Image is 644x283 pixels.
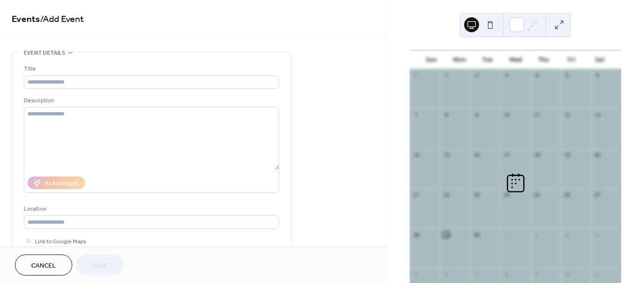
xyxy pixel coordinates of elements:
[594,271,601,278] div: 11
[412,72,419,79] div: 31
[473,112,480,119] div: 9
[534,151,541,158] div: 18
[503,72,510,79] div: 3
[563,271,570,278] div: 10
[563,72,570,79] div: 5
[594,191,601,198] div: 27
[443,191,450,198] div: 22
[563,191,570,198] div: 26
[443,72,450,79] div: 1
[473,72,480,79] div: 2
[24,48,65,58] span: Event details
[412,191,419,198] div: 21
[563,112,570,119] div: 12
[563,231,570,238] div: 3
[35,237,86,247] span: Link to Google Maps
[594,72,601,79] div: 6
[503,191,510,198] div: 24
[12,10,40,28] a: Events
[412,271,419,278] div: 5
[40,10,84,28] span: / Add Event
[534,112,541,119] div: 11
[31,261,56,271] span: Cancel
[503,231,510,238] div: 1
[534,231,541,238] div: 2
[563,151,570,158] div: 19
[443,112,450,119] div: 8
[473,231,480,238] div: 30
[594,112,601,119] div: 13
[417,50,445,69] div: Sun
[594,151,601,158] div: 20
[443,271,450,278] div: 6
[529,50,557,69] div: Thu
[473,50,501,69] div: Tue
[473,271,480,278] div: 7
[594,231,601,238] div: 4
[443,231,450,238] div: 29
[503,151,510,158] div: 17
[443,151,450,158] div: 15
[412,231,419,238] div: 28
[534,271,541,278] div: 9
[534,72,541,79] div: 4
[503,271,510,278] div: 8
[473,191,480,198] div: 23
[473,151,480,158] div: 16
[24,64,277,74] div: Title
[445,50,473,69] div: Mon
[501,50,529,69] div: Wed
[503,112,510,119] div: 10
[586,50,614,69] div: Sat
[412,112,419,119] div: 7
[24,96,277,106] div: Description
[412,151,419,158] div: 14
[15,255,72,276] button: Cancel
[24,204,277,214] div: Location
[534,191,541,198] div: 25
[557,50,585,69] div: Fri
